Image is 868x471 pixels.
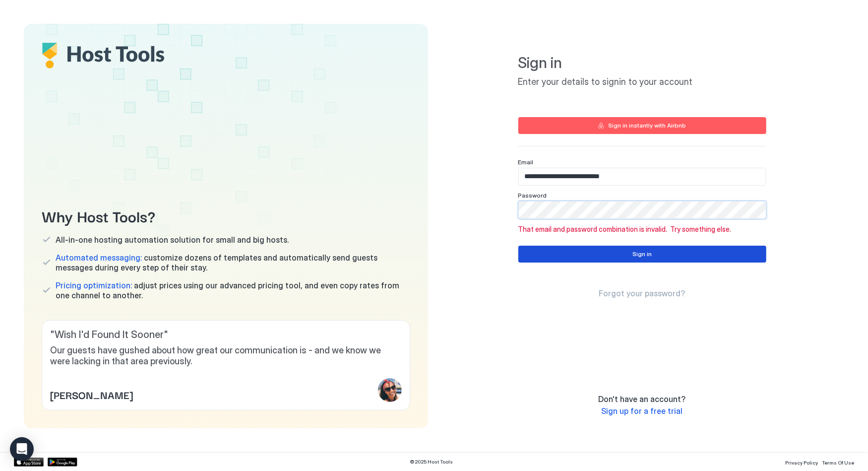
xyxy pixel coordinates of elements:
span: Enter your details to signin to your account [518,76,766,88]
span: Don't have an account? [599,394,686,404]
a: Forgot your password? [599,288,685,299]
span: customize dozens of templates and automatically send guests messages during every step of their s... [56,253,410,272]
button: Sign in instantly with Airbnb [518,117,766,134]
a: Sign up for a free trial [602,406,683,416]
span: Sign up for a free trial [602,406,683,416]
span: Terms Of Use [822,460,854,466]
span: Forgot your password? [599,288,685,298]
span: Pricing optimization: [56,280,132,290]
span: Privacy Policy [785,460,818,466]
span: Email [518,158,534,166]
span: [PERSON_NAME] [50,387,133,402]
input: Input Field [519,202,766,218]
span: Sign in [518,54,766,72]
span: That email and password combination is invalid. Try something else. [518,225,766,234]
div: profile [378,378,402,402]
a: App Store [14,458,44,467]
div: Open Intercom Messenger [10,437,34,461]
a: Privacy Policy [785,457,818,467]
button: Sign in [518,246,766,263]
span: All-in-one hosting automation solution for small and big hosts. [56,235,289,245]
div: Sign in [632,250,652,259]
span: Password [518,192,547,199]
input: Input Field [519,168,766,185]
span: " Wish I'd Found It Sooner " [50,329,402,341]
div: Sign in instantly with Airbnb [608,121,686,130]
a: Terms Of Use [822,457,854,467]
span: Why Host Tools? [42,204,410,227]
span: Automated messaging: [56,253,142,263]
span: adjust prices using our advanced pricing tool, and even copy rates from one channel to another. [56,280,410,300]
a: Google Play Store [48,458,77,467]
span: © 2025 Host Tools [410,459,453,465]
span: Our guests have gushed about how great our communication is - and we know we were lacking in that... [50,345,402,367]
